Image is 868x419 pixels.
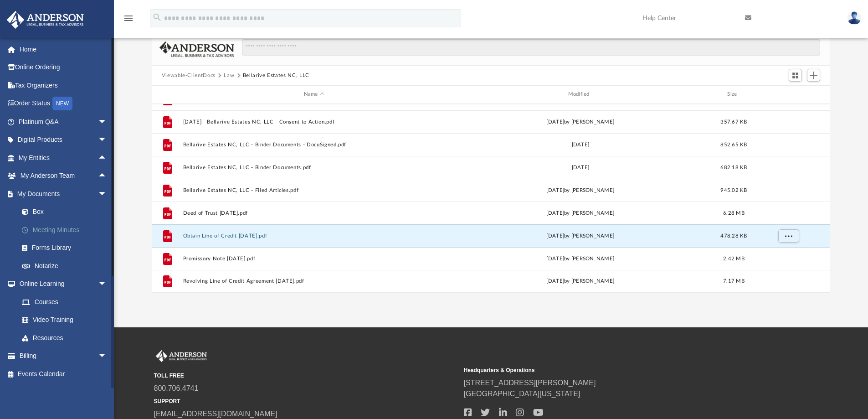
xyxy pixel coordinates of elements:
[720,142,747,147] span: 852.65 KB
[154,410,277,418] a: [EMAIL_ADDRESS][DOMAIN_NAME]
[464,390,580,398] a: [GEOGRAPHIC_DATA][US_STATE]
[183,165,445,171] button: Bellarive Estates NC, LLC - Binder Documents.pdf
[154,350,209,362] img: Anderson Advisors Platinum Portal
[464,366,767,374] small: Headquarters & Operations
[98,185,116,203] span: arrow_drop_down
[449,163,712,171] div: [DATE]
[154,384,199,392] a: 800.706.4741
[6,76,121,94] a: Tax Organizers
[449,118,712,126] div: [DATE] by [PERSON_NAME]
[449,140,712,149] div: [DATE]
[847,11,861,25] img: User Pic
[6,365,121,383] a: Events Calendar
[13,239,116,257] a: Forms Library
[98,131,116,150] span: arrow_drop_down
[52,97,72,110] div: NEW
[449,232,712,240] div: [DATE] by [PERSON_NAME]
[789,69,802,82] button: Switch to Grid View
[449,209,712,217] div: [DATE] by [PERSON_NAME]
[182,90,445,98] div: Name
[152,12,162,22] i: search
[449,277,712,285] div: [DATE] by [PERSON_NAME]
[183,233,445,239] button: Obtain Line of Credit [DATE].pdf
[6,58,121,77] a: Online Ordering
[123,13,134,24] i: menu
[464,379,596,387] a: [STREET_ADDRESS][PERSON_NAME]
[183,187,445,193] button: Bellarive Estates NC, LLC - Filed Articles.pdf
[13,257,121,275] a: Notarize
[720,233,747,238] span: 478.28 KB
[723,210,745,215] span: 6.28 MB
[98,167,116,186] span: arrow_drop_up
[183,142,445,148] button: Bellarive Estates NC, LLC - Binder Documents - DocuSigned.pdf
[756,90,820,98] div: id
[723,256,745,261] span: 2.42 MB
[4,11,87,29] img: Anderson Advisors Platinum Portal
[807,69,821,82] button: Add
[154,372,457,380] small: TOLL FREE
[715,90,752,98] div: Size
[98,149,116,167] span: arrow_drop_up
[449,186,712,194] div: [DATE] by [PERSON_NAME]
[183,278,445,284] button: Revolving Line of Credit Agreement [DATE].pdf
[156,90,179,98] div: id
[183,119,445,125] button: [DATE] - Bellarive Estates NC, LLC - Consent to Action.pdf
[98,347,116,366] span: arrow_drop_down
[224,72,234,80] button: Law
[183,210,445,216] button: Deed of Trust [DATE].pdf
[6,167,116,185] a: My Anderson Teamarrow_drop_up
[152,104,831,293] div: grid
[6,149,121,167] a: My Entitiesarrow_drop_up
[778,229,799,243] button: More options
[449,254,712,263] div: [DATE] by [PERSON_NAME]
[98,113,116,131] span: arrow_drop_down
[720,165,747,170] span: 682.18 KB
[720,187,747,192] span: 945.02 KB
[162,72,216,80] button: Viewable-ClientDocs
[6,94,121,113] a: Order StatusNEW
[123,17,134,24] a: menu
[13,203,116,221] a: Box
[6,40,121,58] a: Home
[13,329,116,347] a: Resources
[720,119,747,124] span: 357.67 KB
[6,113,121,131] a: Platinum Q&Aarrow_drop_down
[98,275,116,294] span: arrow_drop_down
[243,72,309,80] button: Bellarive Estates NC, LLC
[6,131,121,149] a: Digital Productsarrow_drop_down
[183,256,445,262] button: Promissory Note [DATE].pdf
[6,347,121,365] a: Billingarrow_drop_down
[13,293,116,311] a: Courses
[449,90,711,98] div: Modified
[242,39,820,56] input: Search files and folders
[13,221,121,239] a: Meeting Minutes
[154,397,457,405] small: SUPPORT
[13,311,112,329] a: Video Training
[6,185,121,203] a: My Documentsarrow_drop_down
[723,279,745,284] span: 7.17 MB
[6,275,116,293] a: Online Learningarrow_drop_down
